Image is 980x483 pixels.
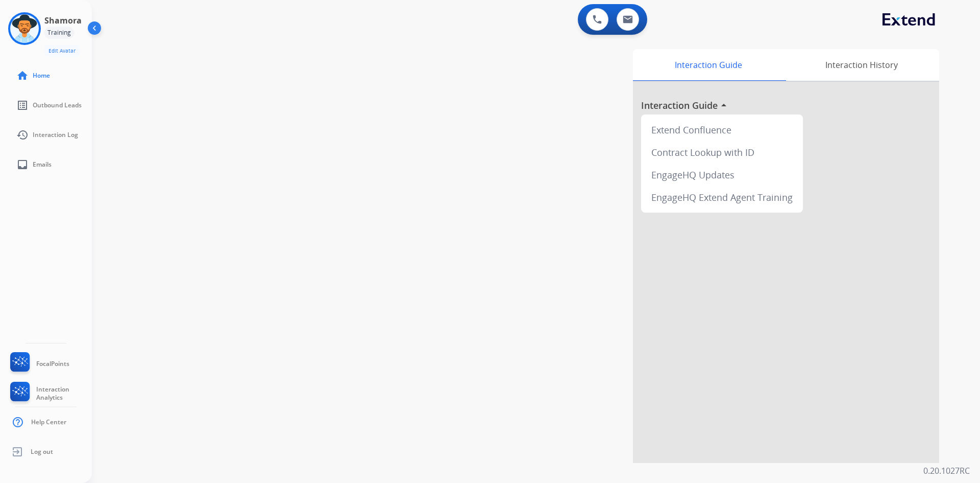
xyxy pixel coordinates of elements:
[783,49,939,81] div: Interaction History
[31,448,53,456] span: Log out
[36,360,69,368] span: FocalPoints
[16,129,29,141] mat-icon: history
[16,158,29,171] mat-icon: inbox
[8,382,92,405] a: Interaction Analytics
[16,70,29,82] mat-icon: home
[36,385,92,402] span: Interaction Analytics
[33,131,78,139] span: Interaction Log
[645,186,799,209] div: EngageHQ Extend Agent Training
[645,164,799,186] div: EngageHQ Updates
[16,99,29,111] mat-icon: list_alt
[10,14,39,43] img: avatar
[33,160,52,169] span: Emails
[645,119,799,141] div: Extend Confluence
[33,101,82,109] span: Outbound Leads
[645,141,799,164] div: Contract Lookup with ID
[923,465,970,477] p: 0.20.1027RC
[8,352,69,376] a: FocalPoints
[33,72,50,80] span: Home
[31,418,66,426] span: Help Center
[44,45,80,57] button: Edit Avatar
[44,14,82,27] h3: Shamora
[44,27,74,39] div: Training
[633,49,783,81] div: Interaction Guide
